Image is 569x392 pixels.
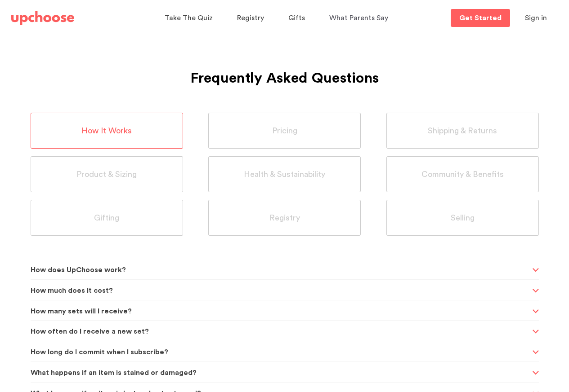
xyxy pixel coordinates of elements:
[31,362,530,384] span: What happens if an item is stained or damaged?
[329,14,388,22] span: What Parents Say
[76,169,137,180] span: Product & Sizing
[31,300,530,322] span: How many sets will I receive?
[272,126,297,136] span: Pricing
[31,341,530,363] span: How long do I commit when I subscribe?
[94,213,119,223] span: Gifting
[11,11,74,25] img: UpChoose
[288,14,305,22] span: Gifts
[421,169,504,180] span: Community & Benefits
[165,9,215,27] a: Take The Quiz
[237,14,264,22] span: Registry
[31,259,530,281] span: How does UpChoose work?
[11,9,74,27] a: UpChoose
[525,14,547,22] span: Sign in
[329,9,391,27] a: What Parents Say
[288,9,308,27] a: Gifts
[269,213,300,223] span: Registry
[237,9,267,27] a: Registry
[31,321,530,343] span: How often do I receive a new set?
[514,9,558,27] button: Sign in
[244,169,325,180] span: Health & Sustainability
[451,9,510,27] a: Get Started
[165,14,213,22] span: Take The Quiz
[31,280,530,302] span: How much does it cost?
[428,126,497,136] span: Shipping & Returns
[31,48,539,90] h1: Frequently Asked Questions
[81,126,132,136] span: How It Works
[451,213,475,223] span: Selling
[459,14,502,22] p: Get Started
